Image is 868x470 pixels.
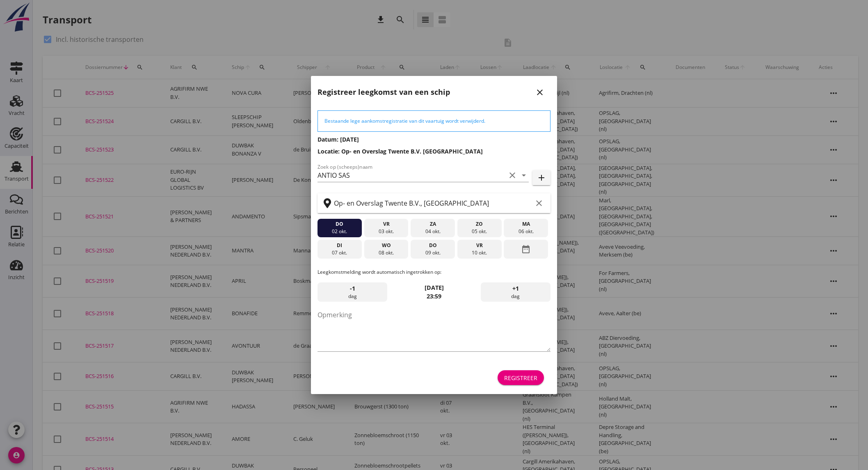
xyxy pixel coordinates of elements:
[318,268,550,276] p: Leegkomstmelding wordt automatisch ingetrokken op:
[459,228,500,235] div: 05 okt.
[481,282,550,302] div: dag
[506,220,546,228] div: ma
[334,197,532,210] input: Zoek op terminal of plaats
[519,170,529,180] i: arrow_drop_down
[534,198,544,208] i: clear
[427,292,441,300] strong: 23:59
[498,370,544,385] button: Registreer
[413,220,453,228] div: za
[521,242,531,257] i: date_range
[459,249,500,257] div: 10 okt.
[318,87,450,98] h2: Registreer leegkomst van een schip
[413,228,453,235] div: 04 okt.
[320,228,360,235] div: 02 okt.
[504,374,537,382] div: Registreer
[459,220,500,228] div: zo
[512,284,519,293] span: +1
[506,228,546,235] div: 06 okt.
[318,169,506,182] input: Zoek op (scheeps)naam
[366,228,406,235] div: 03 okt.
[320,220,360,228] div: do
[537,173,546,183] i: add
[459,242,500,249] div: vr
[318,308,550,351] textarea: Opmerking
[320,242,360,249] div: di
[318,282,387,302] div: dag
[507,170,517,180] i: clear
[320,249,360,257] div: 07 okt.
[413,242,453,249] div: do
[318,135,550,144] h3: Datum: [DATE]
[350,284,355,293] span: -1
[413,249,453,257] div: 09 okt.
[366,220,406,228] div: vr
[318,147,550,156] h3: Locatie: Op- en Overslag Twente B.V. [GEOGRAPHIC_DATA]
[535,87,545,97] i: close
[425,284,444,291] strong: [DATE]
[324,117,544,125] div: Bestaande lege aankomstregistratie van dit vaartuig wordt verwijderd.
[366,242,406,249] div: wo
[366,249,406,257] div: 08 okt.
